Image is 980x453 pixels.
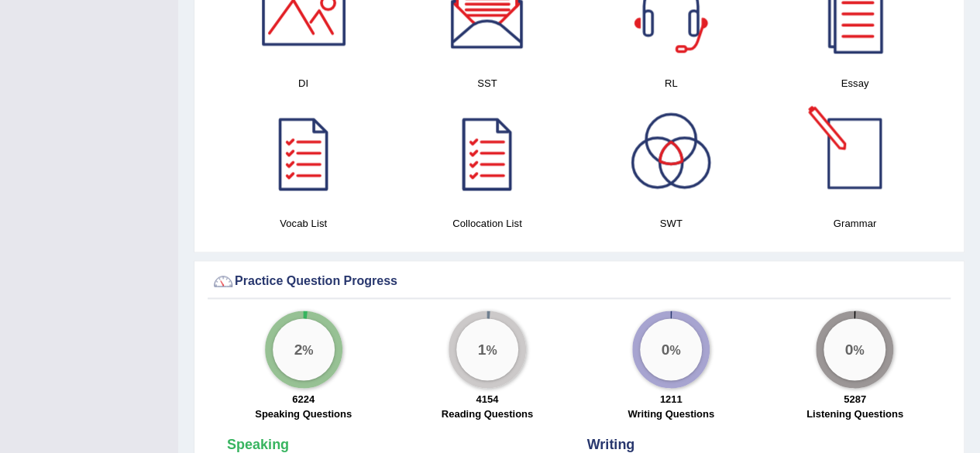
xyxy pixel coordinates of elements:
[662,340,670,357] big: 0
[477,340,486,357] big: 1
[806,407,903,421] label: Listening Questions
[442,407,533,421] label: Reading Questions
[640,318,702,380] div: %
[771,215,939,232] h4: Grammar
[292,393,315,405] strong: 6224
[476,393,498,405] strong: 4154
[294,340,302,357] big: 2
[403,75,571,91] h4: SST
[845,340,854,357] big: 0
[456,318,518,380] div: %
[273,318,335,380] div: %
[219,75,387,91] h4: DI
[771,75,939,91] h4: Essay
[587,437,635,452] strong: Writing
[211,269,947,293] div: Practice Question Progress
[628,407,714,421] label: Writing Questions
[660,393,683,405] strong: 1211
[844,393,866,405] strong: 5287
[824,318,885,380] div: %
[219,215,387,232] h4: Vocab List
[403,215,571,232] h4: Collocation List
[255,407,352,421] label: Speaking Questions
[227,437,289,452] strong: Speaking
[587,215,755,232] h4: SWT
[587,75,755,91] h4: RL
